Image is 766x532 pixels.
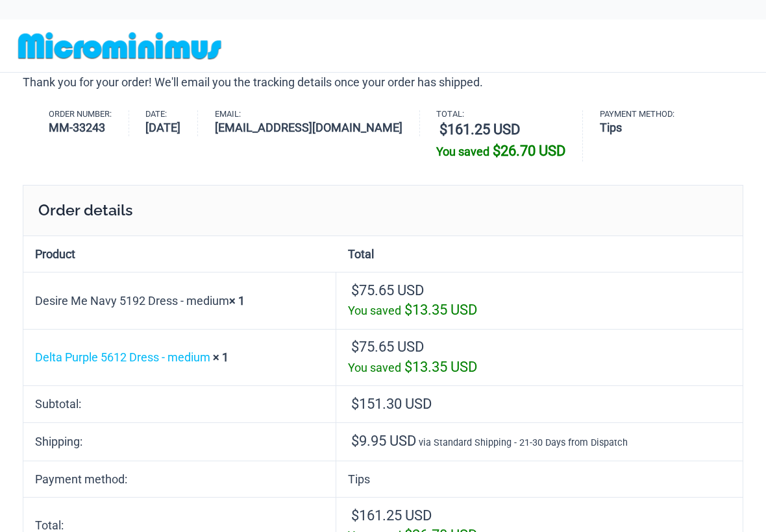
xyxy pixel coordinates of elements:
[348,357,731,378] div: You saved
[348,300,731,320] div: You saved
[215,110,420,136] li: Email:
[213,350,229,364] strong: × 1
[229,294,245,308] strong: × 1
[351,507,359,524] span: $
[351,282,359,298] span: $
[404,359,412,375] span: $
[436,140,565,162] div: You saved
[404,302,412,318] span: $
[23,185,743,236] h2: Order details
[49,110,129,136] li: Order number:
[215,119,402,136] strong: [EMAIL_ADDRESS][DOMAIN_NAME]
[23,461,336,497] th: Payment method:
[145,110,198,136] li: Date:
[351,433,416,449] span: 9.95 USD
[23,272,336,329] td: Desire Me Navy 5192 Dress - medium
[404,302,477,318] bdi: 13.35 USD
[439,121,520,138] bdi: 161.25 USD
[351,339,359,355] span: $
[351,396,359,412] span: $
[493,143,500,159] span: $
[493,143,565,159] bdi: 26.70 USD
[600,110,691,136] li: Payment method:
[23,422,336,461] th: Shipping:
[13,31,227,60] img: MM SHOP LOGO FLAT
[23,236,336,272] th: Product
[419,437,628,448] small: via Standard Shipping - 21-30 Days from Dispatch
[439,121,447,138] span: $
[436,110,583,162] li: Total:
[351,339,424,355] bdi: 75.65 USD
[351,507,432,524] span: 161.25 USD
[351,282,424,298] bdi: 75.65 USD
[23,73,743,92] p: Thank you for your order! We'll email you the tracking details once your order has shipped.
[35,350,210,364] a: Delta Purple 5612 Dress - medium
[49,119,112,136] strong: MM-33243
[23,385,336,422] th: Subtotal:
[336,461,743,497] td: Tips
[336,236,743,272] th: Total
[404,359,477,375] bdi: 13.35 USD
[351,396,432,412] span: 151.30 USD
[145,119,180,136] strong: [DATE]
[351,433,359,449] span: $
[600,119,674,136] strong: Tips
